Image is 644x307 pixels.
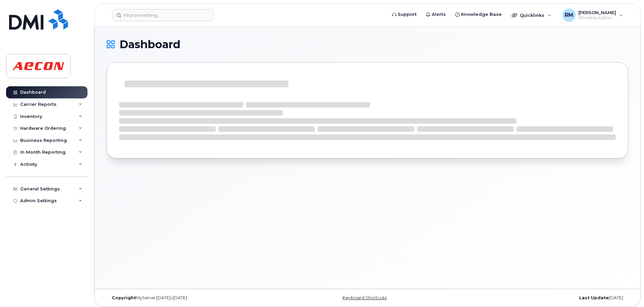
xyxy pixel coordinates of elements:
strong: Copyright [112,295,136,300]
div: [DATE] [454,295,628,301]
div: MyServe [DATE]–[DATE] [107,295,281,301]
span: Dashboard [119,39,180,50]
strong: Last Update [579,295,609,300]
a: Keyboard Shortcuts [343,295,387,300]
